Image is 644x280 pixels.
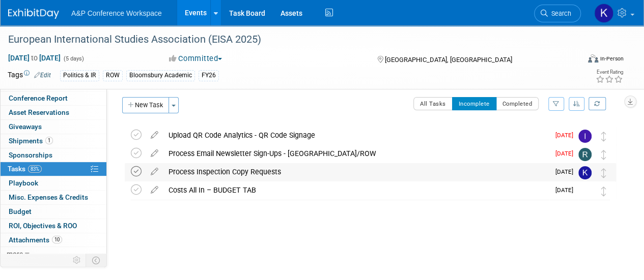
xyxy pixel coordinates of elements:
[28,165,42,173] span: 83%
[496,97,539,110] button: Completed
[588,54,598,63] img: Format-Inperson.png
[9,94,68,102] span: Conference Report
[1,148,106,162] a: Sponsorships
[601,132,606,141] i: Move task
[9,207,32,215] span: Budget
[578,148,592,161] img: Rhianna Blackburn
[555,150,578,157] span: [DATE]
[601,186,606,196] i: Move task
[34,72,51,79] a: Edit
[126,70,195,81] div: Bloomsbury Academic
[9,137,53,145] span: Shipments
[146,185,163,195] a: edit
[8,9,59,19] img: ExhibitDay
[146,167,163,176] a: edit
[452,97,496,110] button: Incomplete
[8,70,51,81] td: Tags
[9,236,62,244] span: Attachments
[1,205,106,219] a: Budget
[596,70,623,75] div: Event Rating
[122,97,169,113] button: New Task
[103,70,123,81] div: ROW
[601,168,606,178] i: Move task
[9,193,88,201] span: Misc. Expenses & Credits
[594,4,613,23] img: Kate Hunneyball
[68,254,86,267] td: Personalize Event Tab Strip
[1,91,106,105] a: Conference Report
[165,53,226,64] button: Committed
[600,55,624,63] div: In-Person
[1,247,106,261] a: more
[163,145,549,162] div: Process Email Newsletter Sign-Ups - [GEOGRAPHIC_DATA]/ROW
[1,162,106,176] a: Tasks83%
[534,5,581,22] a: Search
[555,186,578,194] span: [DATE]
[146,131,163,140] a: edit
[589,97,606,110] a: Refresh
[86,254,107,267] td: Toggle Event Tabs
[1,219,106,233] a: ROI, Objectives & ROO
[5,30,571,49] div: European International Studies Association (EISA 2025)
[7,250,23,258] span: more
[45,137,53,144] span: 1
[9,151,52,159] span: Sponsorships
[1,233,106,247] a: Attachments10
[578,184,592,198] img: Anne Weston
[413,97,453,110] button: All Tasks
[1,134,106,148] a: Shipments1
[548,10,571,17] span: Search
[63,55,84,62] span: (5 days)
[52,236,62,243] span: 10
[384,56,512,64] span: [GEOGRAPHIC_DATA], [GEOGRAPHIC_DATA]
[578,130,592,143] img: Ira Sumarno
[9,122,42,131] span: Giveaways
[8,53,61,63] span: [DATE] [DATE]
[601,150,606,160] i: Move task
[1,176,106,190] a: Playbook
[60,70,99,81] div: Politics & IR
[163,181,549,199] div: Costs All In – BUDGET TAB
[534,53,624,68] div: Event Format
[1,120,106,134] a: Giveaways
[9,108,69,116] span: Asset Reservations
[1,191,106,204] a: Misc. Expenses & Credits
[555,132,578,139] span: [DATE]
[199,70,219,81] div: FY26
[9,179,38,187] span: Playbook
[71,9,162,17] span: A&P Conference Workspace
[9,222,77,230] span: ROI, Objectives & ROO
[555,168,578,175] span: [DATE]
[163,163,549,180] div: Process Inspection Copy Requests
[578,166,592,179] img: Kate Hunneyball
[30,54,39,62] span: to
[163,127,549,144] div: Upload QR Code Analytics - QR Code Signage
[146,149,163,158] a: edit
[1,106,106,119] a: Asset Reservations
[8,165,42,173] span: Tasks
